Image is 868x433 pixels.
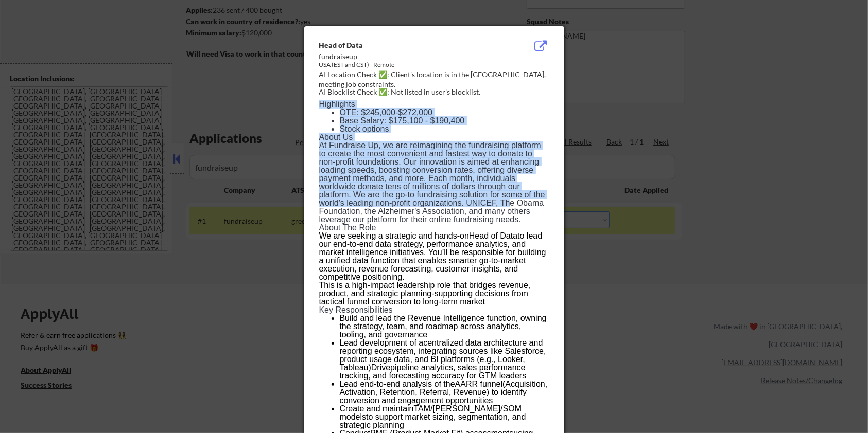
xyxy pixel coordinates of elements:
div: USA (EST and CST) - Remote [319,61,497,69]
span: TAM/[PERSON_NAME]/SOM models [340,404,522,421]
div: AI Location Check ✅: Client's location is in the [GEOGRAPHIC_DATA], meeting job constraints. [319,69,553,89]
span: centralized data architecture and reporting ecosystem [340,338,543,355]
div: We are seeking a strategic and hands-on to lead our end-to-end data strategy, performance analyti... [319,232,549,281]
span: Base Salary: $175,100 - $190,400 [340,116,465,125]
span: AARR funnel [455,380,503,388]
span: Stock options [340,124,389,133]
span: About The Role [319,223,376,232]
span: Highlights [319,100,355,109]
li: Lead development of a , integrating sources like Salesforce, product usage data, and BI platforms... [340,339,549,380]
div: AI Blocklist Check ✅: Not listed in user's blocklist. [319,87,553,97]
span: Build and lead the Revenue Intelligence function [340,314,516,322]
span: Key Responsibilities [319,305,393,314]
span: At Fundraise Up, we are reimagining the fundraising platform to create the most convenient and fa... [319,141,545,224]
span: pipeline analytics [390,363,453,372]
span: About Us [319,133,353,141]
li: , owning the strategy, team, and roadmap across analytics, tooling, and governance [340,314,549,339]
div: Head of Data [319,40,497,50]
li: Lead end-to-end analysis of the (Acquisition, Activation, Retention, Referral, Revenue) to identi... [340,380,549,405]
span: Head of Data [469,231,517,240]
span: OTE: $245,000-$272,000 [340,108,433,117]
div: fundraiseup [319,51,497,62]
li: Create and maintain to support market sizing, segmentation, and strategic planning [340,405,549,429]
div: This is a high-impact leadership role that bridges revenue, product, and strategic planning-suppo... [319,281,549,306]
